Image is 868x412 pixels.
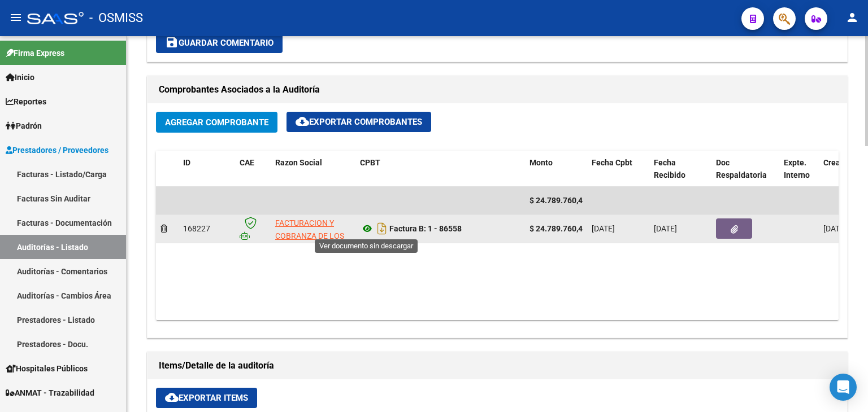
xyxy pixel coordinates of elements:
span: Guardar Comentario [165,38,274,48]
span: Padrón [6,120,42,132]
mat-icon: cloud_download [165,391,179,404]
span: Prestadores / Proveedores [6,144,108,156]
span: [DATE] [654,224,677,233]
span: Firma Express [6,47,64,59]
datatable-header-cell: CAE [235,151,271,188]
button: Agregar Comprobante [156,112,277,133]
mat-icon: person [845,11,859,24]
span: Razon Social [275,158,322,167]
datatable-header-cell: Razon Social [271,151,355,188]
span: Inicio [6,71,34,84]
datatable-header-cell: CPBT [355,151,525,188]
span: Reportes [6,95,46,108]
button: Exportar Comprobantes [287,112,431,132]
span: ID [183,158,190,167]
span: Exportar Comprobantes [296,117,422,127]
span: Hospitales Públicos [6,362,88,375]
span: $ 24.789.760,45 [530,196,587,205]
span: Doc Respaldatoria [716,158,767,180]
h1: Items/Detalle de la auditoría [159,357,836,375]
strong: $ 24.789.760,45 [530,224,587,233]
span: 168227 [183,224,210,233]
mat-icon: menu [9,11,23,24]
span: Monto [530,158,553,167]
span: FACTURACION Y COBRANZA DE LOS EFECTORES PUBLICOS S.E. [275,218,344,266]
mat-icon: save [165,36,179,49]
datatable-header-cell: Fecha Recibido [649,151,711,188]
span: Exportar Items [165,393,248,403]
button: Exportar Items [156,388,257,408]
strong: Factura B: 1 - 86558 [389,224,462,233]
span: Expte. Interno [784,158,810,180]
span: - OSMISS [89,6,143,30]
div: Open Intercom Messenger [830,374,857,401]
mat-icon: cloud_download [296,115,309,128]
span: Agregar Comprobante [165,117,268,128]
datatable-header-cell: Doc Respaldatoria [711,151,779,188]
datatable-header-cell: Fecha Cpbt [587,151,649,188]
datatable-header-cell: Expte. Interno [779,151,819,188]
span: CAE [240,158,254,167]
datatable-header-cell: ID [179,151,235,188]
button: Guardar Comentario [156,33,283,53]
span: CPBT [360,158,380,167]
i: Descargar documento [375,220,389,238]
span: Fecha Recibido [654,158,685,180]
span: Creado [823,158,849,167]
span: ANMAT - Trazabilidad [6,387,94,399]
span: [DATE] [823,224,847,233]
datatable-header-cell: Monto [525,151,587,188]
h1: Comprobantes Asociados a la Auditoría [159,81,836,99]
span: Fecha Cpbt [592,158,632,167]
span: [DATE] [592,224,615,233]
